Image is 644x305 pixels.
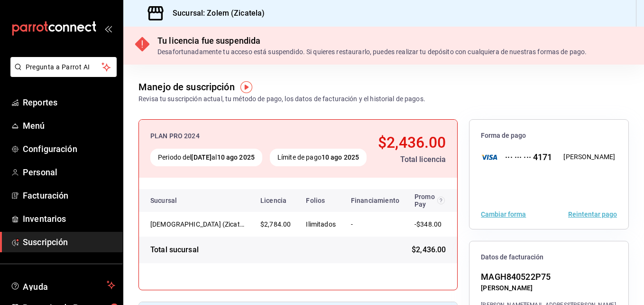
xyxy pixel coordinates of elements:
span: Pregunta a Parrot AI [26,62,102,72]
span: Forma de pago [481,131,617,140]
h3: Sucursal: Zolem (Zicatela) [165,8,265,19]
div: Límite de pago [270,149,367,166]
th: Financiamiento [343,189,407,212]
span: Facturación [23,189,115,202]
div: MAGH840522P75 [481,270,617,283]
span: Personal [23,166,115,179]
div: Revisa tu suscripción actual, tu método de pago, los datos de facturación y el historial de pagos. [138,94,425,104]
svg: Recibe un descuento en el costo de tu membresía al cubrir 80% de tus transacciones realizadas con... [437,197,445,204]
a: Pregunta a Parrot AI [7,69,117,79]
span: Datos de facturación [481,253,617,262]
img: Tooltip marker [240,81,252,93]
span: Reportes [23,96,115,109]
span: Menú [23,119,115,132]
button: open_drawer_menu [104,25,112,32]
button: Reintentar pago [568,211,617,218]
td: Ilimitados [298,212,343,237]
div: [PERSON_NAME] [481,283,617,293]
div: Manejo de suscripción [138,80,235,94]
div: Tu licencia fue suspendida [157,34,587,47]
button: Cambiar forma [481,211,526,218]
div: Total sucursal [150,244,199,256]
strong: 10 ago 2025 [322,153,359,161]
th: Licencia [253,189,298,212]
div: Sucursal [150,197,202,204]
span: $2,436.00 [412,244,446,256]
div: Total licencia [376,154,446,165]
span: -$348.00 [414,220,442,228]
div: PLAN PRO 2024 [150,131,368,141]
th: Total [452,189,509,212]
span: $2,436.00 [378,133,446,152]
div: [DEMOGRAPHIC_DATA] (Zicatela) [150,219,245,229]
div: ··· ··· ··· 4171 [497,151,552,163]
div: Periodo del al [150,149,262,166]
span: Inventarios [23,212,115,225]
td: - [343,212,407,237]
div: Promo Pay [414,193,445,208]
th: Folios [298,189,343,212]
button: Pregunta a Parrot AI [10,57,117,77]
div: Desafortunadamente tu acceso está suspendido. Si quieres restaurarlo, puedes realizar tu depósito... [157,47,587,57]
strong: [DATE] [191,153,212,161]
span: Configuración [23,143,115,155]
span: Ayuda [23,279,103,291]
div: [PERSON_NAME] [563,152,615,162]
strong: 10 ago 2025 [217,153,255,161]
span: Suscripción [23,236,115,248]
span: $2,784.00 [260,220,291,228]
div: Zolem (Zicatela) [150,219,245,229]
